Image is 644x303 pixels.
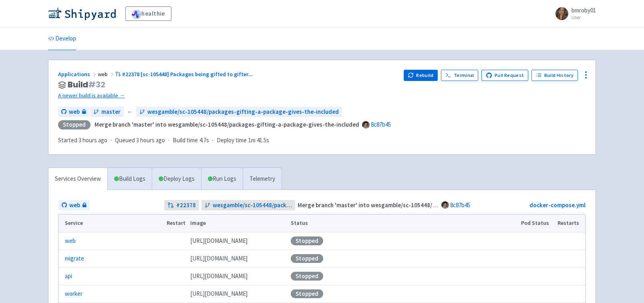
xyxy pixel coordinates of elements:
[529,201,586,209] a: docker-compose.yml
[58,200,90,211] a: web
[481,70,528,81] a: Pull Request
[98,71,115,78] span: web
[90,107,124,117] a: master
[199,136,209,145] span: 4.7s
[68,80,105,89] span: Build
[519,214,555,232] th: Pod Status
[248,136,269,145] span: 1m 41.5s
[101,107,121,117] span: master
[243,168,282,190] a: Telemetry
[173,136,198,145] span: Build time
[136,136,165,144] time: 3 hours ago
[65,272,72,281] a: api
[136,107,342,117] a: wesgamble/sc-105448/packages-gifting-a-package-gives-the-included
[298,201,562,209] strong: Merge branch 'master' into wesgamble/sc-105448/packages-gifting-a-package-gives-the-included
[58,136,107,144] span: Started
[48,7,116,20] img: Shipyard logo
[201,200,296,211] a: wesgamble/sc-105448/packages-gifting-a-package-gives-the-included
[65,254,84,263] a: migrate
[152,168,201,190] a: Deploy Logs
[65,289,83,299] a: worker
[58,214,164,232] th: Service
[58,91,397,100] a: A newer build is available →
[164,214,188,232] th: Restart
[291,272,323,281] div: Stopped
[122,71,253,78] span: #22378 [sc-105448] Packages being gifted to gifter ...
[69,107,80,117] span: web
[531,70,578,81] a: Build History
[572,6,596,14] span: bmroby01
[125,6,171,21] a: healthie
[88,79,105,90] span: # 32
[176,201,196,210] strong: # 22378
[551,7,596,20] a: bmroby01 User
[58,136,274,145] div: · · ·
[127,107,133,117] span: ←
[291,236,323,245] div: Stopped
[48,168,107,190] a: Services Overview
[58,71,98,78] a: Applications
[147,107,339,117] span: wesgamble/sc-105448/packages-gifting-a-package-gives-the-included
[58,107,89,117] a: web
[190,236,248,246] span: [DOMAIN_NAME][URL]
[95,121,359,128] strong: Merge branch 'master' into wesgamble/sc-105448/packages-gifting-a-package-gives-the-included
[450,201,470,209] a: 8c87b45
[555,214,586,232] th: Restarts
[164,200,199,211] a: #22378
[291,254,323,263] div: Stopped
[78,136,107,144] time: 3 hours ago
[108,168,152,190] a: Build Logs
[201,168,243,190] a: Run Logs
[217,136,247,145] span: Deploy time
[190,289,248,299] span: [DOMAIN_NAME][URL]
[371,121,391,128] a: 8c87b45
[190,272,248,281] span: [DOMAIN_NAME][URL]
[404,70,438,81] button: Rebuild
[115,71,254,78] a: #22378 [sc-105448] Packages being gifted to gifter...
[188,214,288,232] th: Image
[288,214,519,232] th: Status
[213,201,292,210] span: wesgamble/sc-105448/packages-gifting-a-package-gives-the-included
[291,289,323,298] div: Stopped
[190,254,248,263] span: [DOMAIN_NAME][URL]
[572,15,596,20] small: User
[69,201,80,210] span: web
[115,136,165,144] span: Queued
[48,28,76,50] a: Develop
[58,120,91,129] div: Stopped
[441,70,478,81] a: Terminal
[65,236,76,246] a: web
